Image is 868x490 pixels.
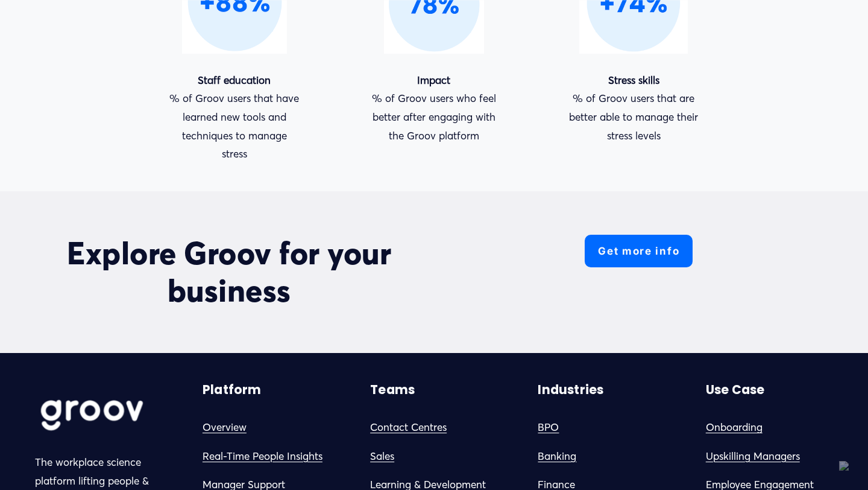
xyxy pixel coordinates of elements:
[370,381,415,398] strong: Teams
[706,381,765,398] strong: Use Case
[567,71,700,145] p: % of Groov users that are better able to manage their stress levels
[203,447,322,466] a: Real-Time People Insights
[706,447,800,466] a: Upskilling Managers
[608,74,659,86] strong: Stress skills
[417,74,450,86] strong: Impact
[538,447,576,466] a: Banking
[203,381,262,398] strong: Platform
[538,381,603,398] strong: Industries
[538,418,559,437] a: BPO
[168,71,301,164] p: % of Groov users that have learned new tools and techniques to manage stress
[585,235,693,267] a: Get more info
[370,418,447,437] a: Contact Centres
[67,234,399,310] span: Explore Groov for your business
[706,418,763,437] a: Onboarding
[198,74,271,86] strong: Staff education
[370,447,394,466] a: Sales
[368,71,501,145] p: % of Groov users who feel better after engaging with the Groov platform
